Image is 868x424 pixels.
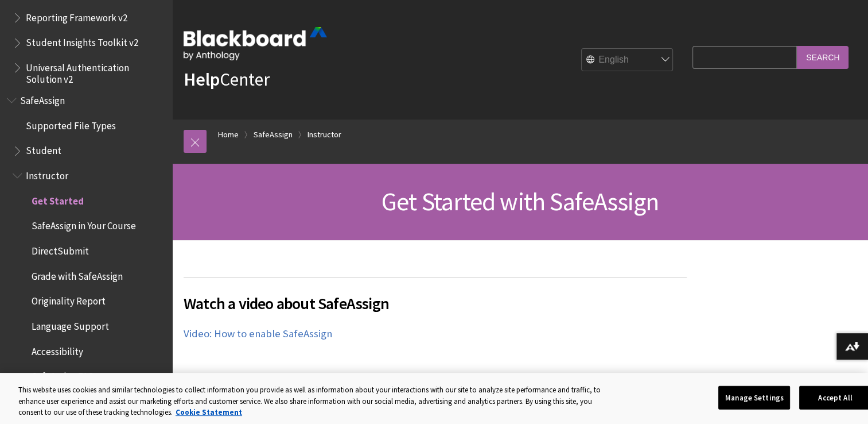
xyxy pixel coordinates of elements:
span: Accessibility [32,342,83,357]
span: DirectSubmit [32,241,89,257]
a: Video: How to enable SafeAssign [184,327,332,341]
a: More information about your privacy, opens in a new tab [176,407,242,417]
button: Manage Settings [718,386,790,410]
a: HelpCenter [184,68,270,91]
span: Language Support [32,317,109,332]
strong: Help [184,68,220,91]
input: Search [797,46,848,68]
span: Grade with SafeAssign [32,267,123,282]
a: SafeAssign [254,128,293,142]
span: Universal Authentication Solution v2 [26,58,164,85]
div: This website uses cookies and similar technologies to collect information you provide as well as ... [18,384,608,418]
nav: Book outline for Blackboard SafeAssign [7,91,165,411]
span: Student [26,141,61,157]
span: SafeAssign in Your Course [32,217,136,232]
span: Reporting Framework v2 [26,8,127,24]
span: Originality Report [32,292,106,307]
span: Instructor [26,166,68,182]
span: Watch a video about SafeAssign [184,291,687,315]
img: Blackboard by Anthology [184,27,327,60]
select: Site Language Selector [582,49,674,72]
span: Get Started [32,191,84,207]
span: Supported File Types [26,116,116,132]
span: SafeAssign FAQs [32,367,98,383]
span: Student Insights Toolkit v2 [26,33,138,49]
a: Home [218,128,239,142]
span: SafeAssign [20,91,65,106]
a: Instructor [308,128,341,142]
span: Get Started with SafeAssign [382,186,659,217]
